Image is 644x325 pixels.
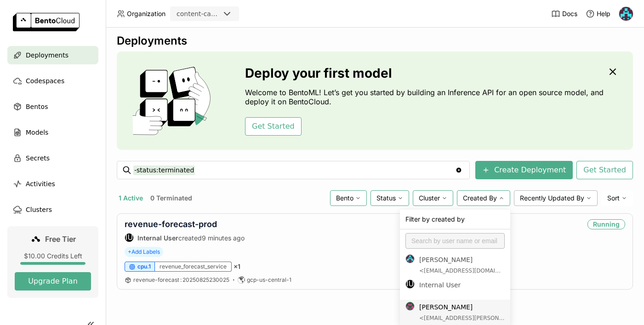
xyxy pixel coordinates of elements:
[405,279,415,289] div: Internal User
[234,262,240,271] span: × 1
[607,194,620,202] span: Sort
[562,10,577,18] span: Docs
[455,166,462,174] svg: Clear value
[26,101,48,112] span: Bentos
[247,276,291,284] span: gcp-us-central-1
[177,9,220,18] div: content-capital
[137,234,178,242] strong: Internal User
[125,233,245,242] div: created
[370,190,409,206] div: Status
[475,161,573,179] button: Create Deployment
[376,194,396,202] span: Status
[245,117,302,136] button: Get Started
[7,97,98,116] a: Bentos
[7,200,98,219] a: Clusters
[406,302,414,310] img: Jerome Renard
[400,210,510,229] div: Filter by created by
[587,219,625,229] div: Running
[601,190,633,206] div: Sort
[245,88,608,106] p: Welcome to BentoML! Let’s get you started by building an Inference API for an open source model, ...
[419,194,440,202] span: Cluster
[221,10,222,19] input: Selected content-capital.
[13,13,80,31] img: logo
[133,276,229,283] span: revenue-forecast 20250825230025
[7,72,98,90] a: Codespaces
[405,233,505,249] input: Search by user name or email
[463,194,497,202] span: Created By
[180,276,182,283] span: :
[155,262,232,272] div: revenue_forecast_service
[336,194,353,202] span: Bento
[419,302,505,313] div: [PERSON_NAME]
[137,263,151,270] span: cpu.1
[26,153,50,164] span: Secrets
[133,163,455,177] input: Search
[406,255,414,263] img: Sunil saini
[413,190,453,206] div: Cluster
[597,10,610,18] span: Help
[26,50,68,61] span: Deployments
[125,247,163,257] span: +Add Labels
[26,178,55,189] span: Activities
[400,252,510,325] ul: Menu
[7,46,98,64] a: Deployments
[125,234,133,242] div: IU
[245,66,608,80] h3: Deploy your first model
[419,254,505,265] div: [PERSON_NAME]
[133,276,229,284] a: revenue-forecast:20250825230025
[520,194,584,202] span: Recently Updated By
[26,204,52,215] span: Clusters
[419,314,505,322] div: <[EMAIL_ADDRESS][PERSON_NAME][DOMAIN_NAME]>
[125,233,134,242] div: Internal User
[406,280,414,288] div: IU
[124,66,223,135] img: cover onboarding
[45,234,76,244] span: Free Tier
[202,234,245,242] span: 9 minutes ago
[127,10,165,18] span: Organization
[400,210,510,325] div: Filter by created byMenu
[7,175,98,193] a: Activities
[7,123,98,142] a: Models
[26,75,64,86] span: Codespaces
[419,279,505,291] div: Internal User
[457,190,510,206] div: Created By
[576,161,633,179] button: Get Started
[7,226,98,298] a: Free Tier$10.00 Credits LeftUpgrade Plan
[117,34,633,48] div: Deployments
[125,219,217,229] a: revenue-forecast-prod
[7,149,98,167] a: Secrets
[419,267,505,274] div: <[EMAIL_ADDRESS][DOMAIN_NAME]>
[586,9,610,18] div: Help
[148,192,194,204] button: 0 Terminated
[15,272,91,291] button: Upgrade Plan
[330,190,367,206] div: Bento
[514,190,598,206] div: Recently Updated By
[551,9,577,18] a: Docs
[15,252,91,260] div: $10.00 Credits Left
[26,127,48,138] span: Models
[117,192,145,204] button: 1 Active
[619,7,633,21] img: Sunil saini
